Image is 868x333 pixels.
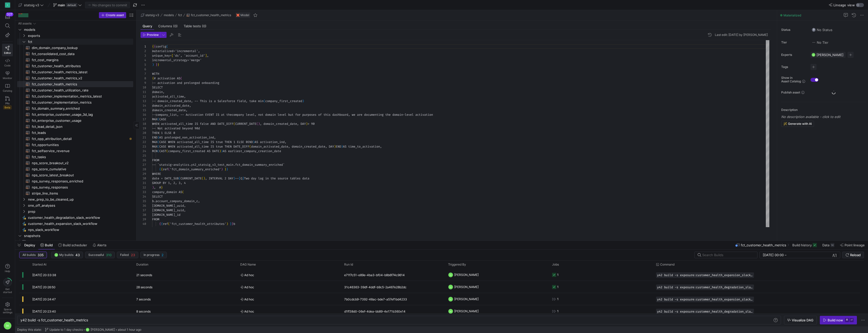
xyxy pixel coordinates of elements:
div: 2 [141,49,146,53]
span: fct_customer_health_metrics​​​​​​​​​​ [32,81,127,87]
span: END [152,135,157,139]
button: Reload [842,252,864,258]
div: Press SPACE to select this row. [17,39,133,45]
span: 'ds', 'account_id' [173,54,205,58]
span: AS time_to_activation, [343,145,382,149]
span: company level, not domain level but for purposes o [232,113,320,117]
button: Update to 1 day checksSK[PERSON_NAME]about 1 hour ago [44,326,143,333]
div: 10 [141,85,146,90]
span: fct_tasks​​​​​​​​​​ [32,154,127,160]
span: models [24,27,132,33]
div: 21 [141,135,146,140]
span: prep [28,209,132,215]
button: All builds335 [19,252,47,258]
span: 43 [75,253,80,257]
span: ( [157,145,159,149]
a: fct_tasks​​​​​​​​​​ [17,154,133,160]
span: (0) [202,25,206,28]
span: ) [157,135,159,139]
button: Build scheduler [56,241,89,249]
span: Show in Asset Catalog [781,76,801,83]
a: fct_domain_summary_enriched​​​​​​​​​​ [17,105,133,111]
span: default [66,3,77,7]
span: Build scheduler [63,243,87,247]
span: 2 [161,253,164,257]
span: All builds [22,253,36,257]
span: THEN 1 ELSE 0 [152,131,175,135]
div: Press SPACE to select this row. [17,221,133,227]
input: Search Builds [702,253,753,257]
span: nps_slack_workflow​​​​​ [28,227,127,233]
span: new_prep_to_be_cleaned_up [28,197,132,202]
div: 14 [141,103,146,108]
button: statsig v3 [17,2,45,8]
span: Model [240,13,249,17]
button: Failed23 [117,252,138,258]
span: ) [334,145,336,149]
input: End datetime [788,253,821,257]
button: Data1K [820,241,837,249]
span: Successful [88,253,104,257]
span: WITH [152,72,159,76]
span: f this dashboard, we are documenting the domain-le [320,113,408,117]
div: Press SPACE to select this row. [17,69,133,75]
span: FF [230,122,233,126]
span: WHEN activated_all_time IS false AND DATE_DI [152,122,230,126]
span: Tier [781,41,806,44]
span: fct_enterprise_customer_usage_3d_lag​​​​​​​​​​ [32,112,127,117]
div: 8 [141,76,146,81]
div: 12 [141,94,146,99]
button: Build [38,241,55,249]
span: Publish asset [781,91,800,94]
span: { [152,76,154,80]
div: 23 [141,144,146,149]
span: CURRENT_DATE [235,122,256,126]
span: ) [258,122,260,126]
button: maindefault [52,2,83,8]
a: customer_health_expansion_slack_workflow​​​​​ [17,221,133,227]
span: ) [341,145,343,149]
img: No tier [812,40,816,44]
a: dim_domain_company_lookup​​​​​​​​​​ [17,45,133,51]
div: 16 [141,112,146,117]
img: undefined [236,14,239,17]
a: Monitor [2,69,13,82]
span: ] [205,54,207,58]
span: 23 [131,253,135,257]
div: 7 [141,72,146,76]
span: -- Not activated beyond 90d [152,126,200,130]
span: customer_health_degradation_slack_workflow​​​​​ [28,215,127,221]
div: 1 [141,44,146,49]
div: Press SPACE to select this row. [17,99,133,105]
div: Press SPACE to select this row. [17,33,133,39]
a: fct_enterprise_customer_usage​​​​​​​​​​ [17,117,133,124]
span: Lineage view [833,3,855,7]
div: Press SPACE to select this row. [17,105,133,111]
span: -- domain_created_date, -- This is a Salesforc [152,99,233,103]
span: domain, [152,90,165,94]
a: nps_slack_workflow​​​​​ [17,227,133,233]
div: Press SPACE to select this row. [17,208,133,215]
span: ) [253,140,255,144]
span: [PERSON_NAME] [91,328,115,331]
button: Alerts [90,241,109,249]
a: fct_enterprise_customer_usage_3d_lag​​​​​​​​​​ [17,111,133,117]
div: 4 [141,58,146,62]
div: 22 [141,140,146,144]
a: Catalog [2,82,13,94]
span: ( [263,99,265,103]
span: ) [152,63,154,67]
div: Press SPACE to select this row. [17,136,133,142]
span: Failed [120,253,129,257]
span: 310 [106,253,112,257]
span: main [58,3,65,7]
a: fct_customer_health_metrics_latest​​​​​​​​​​ [17,69,133,75]
a: fct_consolidated_cost_data​​​​​​​​​​ [17,51,133,57]
span: domain_created_date, [152,108,187,112]
span: No Status [812,28,832,32]
button: Build history [790,241,819,249]
a: customer_health_degradation_slack_workflow​​​​​ [17,215,133,221]
a: fct_customer_implementation_metrics​​​​​​​​​​ [17,99,133,105]
span: fct_lead_detail_json​​​​​​​​​​ [32,124,127,130]
span: My builds [59,253,73,257]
